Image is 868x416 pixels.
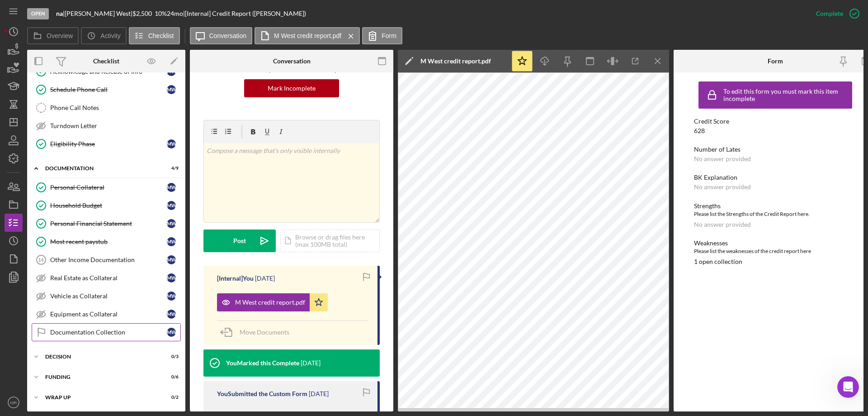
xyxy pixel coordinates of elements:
[50,311,167,318] div: Equipment as Collateral
[162,166,179,171] div: 4 / 9
[56,10,63,17] b: na
[217,321,298,344] button: Move Documents
[38,257,44,263] tspan: 14
[167,237,176,246] div: M W
[768,57,783,65] div: Form
[27,27,79,44] button: Overview
[50,220,167,227] div: Personal Financial Statement
[694,127,705,134] div: 628
[44,5,103,11] h1: [PERSON_NAME]
[44,11,90,20] p: Active 30m ago
[167,85,176,94] div: M W
[45,166,156,171] div: Documentation
[14,245,141,263] div: Thank you for your patience and understanding.
[694,202,857,210] div: Strengths
[32,269,181,287] a: Real Estate as CollateralMW
[27,8,49,19] div: Open
[50,256,167,263] div: Other Income Documentation
[50,292,167,300] div: Vehicle as Collateral
[45,354,156,359] div: Decision
[162,354,179,359] div: 0 / 3
[50,122,180,129] div: Turndown Letter
[93,57,119,65] div: Checklist
[268,79,316,97] div: Mark Incomplete
[807,5,863,23] button: Complete
[274,32,341,39] label: M West credit report.pdf
[203,230,276,252] button: Post
[167,273,176,282] div: M W
[129,27,180,44] button: Checklist
[694,183,751,191] div: No answer provided
[132,10,152,17] span: $2,500
[7,88,148,268] div: ⚠️ Bug with Some Lenderfit FormsOur third-party form provider is experiencing a bug where some Le...
[255,275,275,282] time: 2025-09-10 20:36
[50,202,167,209] div: Household Budget
[694,247,857,256] div: Please list the weaknesses of the credit report here
[301,359,321,367] time: 2025-09-10 20:35
[167,310,176,319] div: M W
[167,183,176,192] div: M W
[32,81,181,99] a: Schedule Phone CallMW
[50,140,167,148] div: Eligibility Phase
[694,239,857,247] div: Weaknesses
[26,5,40,19] img: Profile image for Allison
[57,289,65,296] button: Start recording
[43,289,50,296] button: Upload attachment
[167,255,176,264] div: M W
[14,94,137,101] b: ⚠️ Bug with Some Lenderfit Forms
[240,328,289,336] span: Move Documents
[45,395,156,400] div: Wrap up
[382,32,396,39] label: Form
[32,196,181,215] a: Household BudgetMW
[167,219,176,228] div: M W
[226,359,299,367] div: You Marked this Complete
[7,88,174,288] div: Allison says…
[32,99,181,117] a: Phone Call Notes
[32,178,181,196] a: Personal CollateralMW
[50,329,167,336] div: Documentation Collection
[167,292,176,301] div: M W
[47,32,73,39] label: Overview
[14,107,141,240] div: Our third-party form provider is experiencing a bug where some Lenderfit Forms are being uploaded...
[723,88,850,102] div: To edit this form you must mark this item incomplete
[56,10,65,17] div: |
[167,328,176,337] div: M W
[167,201,176,210] div: M W
[50,274,167,282] div: Real Estate as Collateral
[65,10,132,17] div: [PERSON_NAME] West |
[142,4,159,21] button: Home
[32,117,181,135] a: Turndown Letter
[28,289,36,296] button: Gif picker
[32,323,181,341] a: Documentation CollectionMW
[50,184,167,191] div: Personal Collateral
[10,400,17,405] text: MR
[217,275,254,282] div: [Internal] You
[217,293,328,311] button: M West credit report.pdf
[694,258,742,265] div: 1 open collection
[32,233,181,251] a: Most recent paystubMW
[155,286,170,300] button: Send a message…
[6,4,23,21] button: go back
[32,215,181,233] a: Personal Financial StatementMW
[362,27,402,44] button: Form
[5,393,23,411] button: MR
[32,135,181,153] a: Eligibility PhaseMW
[190,27,253,44] button: Conversation
[167,10,183,17] div: 24 mo
[273,57,311,65] div: Conversation
[148,32,174,39] label: Checklist
[155,10,167,17] div: 10 %
[209,32,247,39] label: Conversation
[162,374,179,380] div: 0 / 6
[162,395,179,400] div: 0 / 2
[32,251,181,269] a: 14Other Income DocumentationMW
[50,104,180,111] div: Phone Call Notes
[50,86,167,93] div: Schedule Phone Call
[694,174,857,181] div: BK Explanation
[244,79,339,97] button: Mark Incomplete
[167,139,176,148] div: M W
[81,27,126,44] button: Activity
[255,27,360,44] button: M West credit report.pdf
[837,376,859,398] iframe: Intercom live chat
[694,146,857,153] div: Number of Lates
